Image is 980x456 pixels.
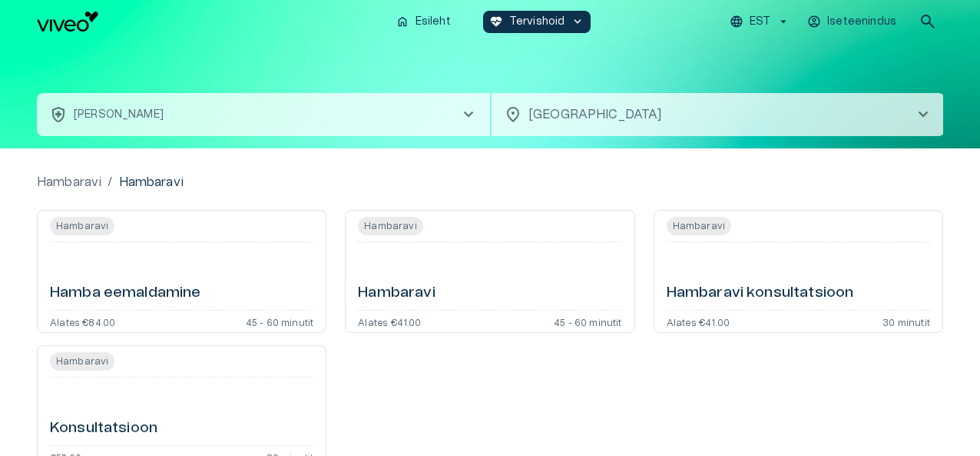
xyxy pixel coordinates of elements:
button: ecg_heartTervishoidkeyboard_arrow_down [483,11,591,33]
span: ecg_heart [489,15,503,28]
p: [GEOGRAPHIC_DATA] [528,105,889,124]
span: home [396,15,409,28]
a: Hambaravi [37,173,101,191]
span: location_on [504,105,522,124]
span: search [919,12,937,31]
p: Iseteenindus [827,14,896,30]
span: health_and_safety [49,105,68,124]
span: chevron_right [914,105,932,124]
a: Open service booking details [654,210,943,333]
span: Hambaravi [358,219,422,233]
p: [PERSON_NAME] [74,107,164,123]
iframe: Help widget launcher [860,386,980,429]
p: Tervishoid [509,14,565,30]
img: Viveo logo [37,12,98,32]
p: 45 - 60 minutit [554,317,622,326]
p: Alates €84.00 [50,317,115,326]
span: keyboard_arrow_down [571,15,584,28]
span: Hambaravi [50,219,114,233]
h6: Hambaravi [358,283,435,304]
h6: Konsultatsioon [50,418,157,439]
button: homeEsileht [389,11,459,33]
span: Hambaravi [667,219,731,233]
a: Open service booking details [345,210,634,333]
p: / [108,173,112,191]
a: Navigate to homepage [37,12,383,32]
span: Hambaravi [50,354,114,368]
button: EST [727,11,793,33]
a: Open service booking details [37,210,326,333]
button: Iseteenindus [805,11,900,33]
span: chevron_right [459,105,478,124]
p: Hambaravi [119,173,184,191]
p: 45 - 60 minutit [246,317,314,326]
p: EST [750,14,770,30]
p: Alates €41.00 [667,317,730,326]
p: Alates €41.00 [358,317,421,326]
p: Esileht [416,14,451,30]
p: 30 minutit [882,317,930,326]
h6: Hamba eemaldamine [50,283,201,304]
button: open search modal [912,6,943,37]
h6: Hambaravi konsultatsioon [667,283,854,304]
button: health_and_safety[PERSON_NAME]chevron_right [37,93,490,136]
